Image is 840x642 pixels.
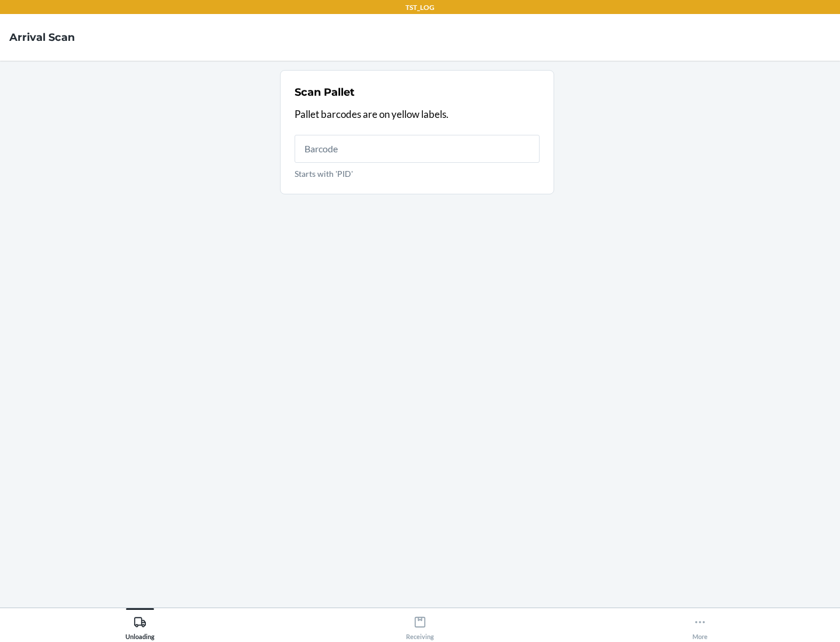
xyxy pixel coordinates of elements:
button: Receiving [280,608,560,640]
h2: Scan Pallet [295,85,355,100]
p: TST_LOG [405,2,435,13]
button: More [560,608,840,640]
div: Unloading [125,611,155,640]
p: Pallet barcodes are on yellow labels. [295,107,540,122]
div: Receiving [406,611,434,640]
input: Starts with 'PID' [295,135,540,163]
h4: Arrival Scan [9,30,75,45]
p: Starts with 'PID' [295,168,540,180]
div: More [692,611,708,640]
